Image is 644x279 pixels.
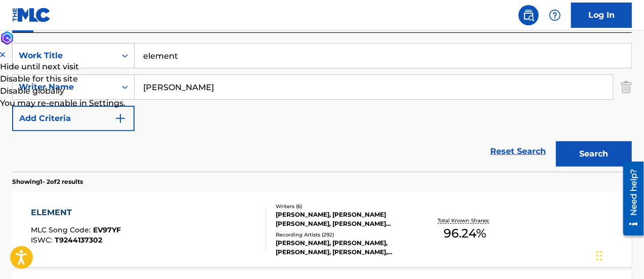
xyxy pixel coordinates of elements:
[549,9,561,21] img: help
[276,238,413,257] div: [PERSON_NAME], [PERSON_NAME], [PERSON_NAME], [PERSON_NAME], [PERSON_NAME]
[523,9,535,21] img: search
[31,207,121,219] div: ELEMENT
[12,177,83,186] p: Showing 1 - 2 of 2 results
[114,112,126,125] img: 9d2ae6d4665cec9f34b9.svg
[93,225,121,234] span: EV97YF
[55,235,102,245] span: T9244137302
[596,241,603,271] div: Drag
[276,210,413,228] div: [PERSON_NAME], [PERSON_NAME] [PERSON_NAME], [PERSON_NAME] [PERSON_NAME], [PERSON_NAME], [PERSON_N...
[519,5,539,25] a: Public Search
[593,230,644,279] iframe: Chat Widget
[444,224,486,243] span: 96.24 %
[31,225,93,234] span: MLC Song Code :
[485,140,551,163] a: Reset Search
[616,157,644,239] iframe: Resource Center
[12,8,51,22] img: MLC Logo
[276,203,413,210] div: Writers ( 6 )
[31,235,55,245] span: ISWC :
[545,5,565,25] div: Help
[571,3,632,28] a: Log In
[556,141,632,167] button: Search
[12,191,632,267] a: ELEMENTMLC Song Code:EV97YFISWC:T9244137302Writers (6)[PERSON_NAME], [PERSON_NAME] [PERSON_NAME],...
[12,106,135,131] button: Add Criteria
[276,231,413,238] div: Recording Artists ( 292 )
[438,217,492,224] p: Total Known Shares:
